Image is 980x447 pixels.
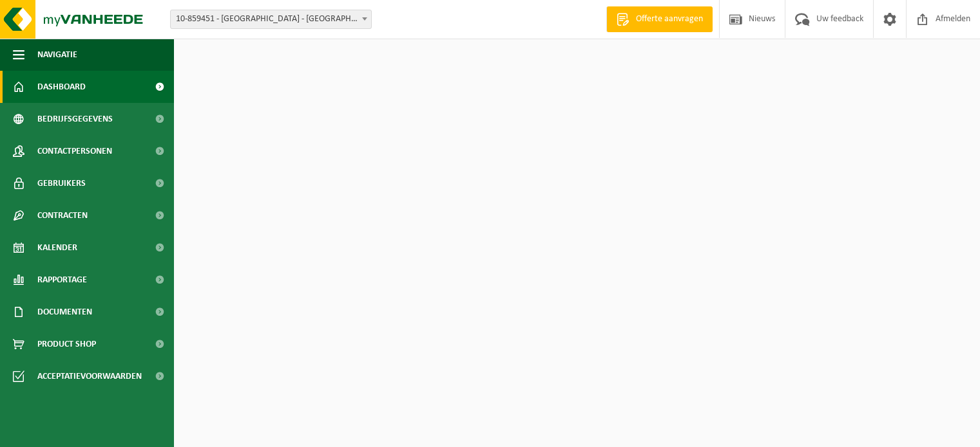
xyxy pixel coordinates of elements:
[37,39,77,71] span: Navigatie
[171,10,371,28] span: 10-859451 - GOLF PARK TERVUREN - TERVUREN
[37,360,142,392] span: Acceptatievoorwaarden
[37,232,77,264] span: Kalender
[37,264,87,296] span: Rapportage
[170,10,372,29] span: 10-859451 - GOLF PARK TERVUREN - TERVUREN
[37,167,86,199] span: Gebruikers
[37,71,86,103] span: Dashboard
[606,6,713,32] a: Offerte aanvragen
[37,199,88,232] span: Contracten
[37,135,112,167] span: Contactpersonen
[37,328,96,360] span: Product Shop
[37,103,113,135] span: Bedrijfsgegevens
[37,296,92,328] span: Documenten
[633,13,706,26] span: Offerte aanvragen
